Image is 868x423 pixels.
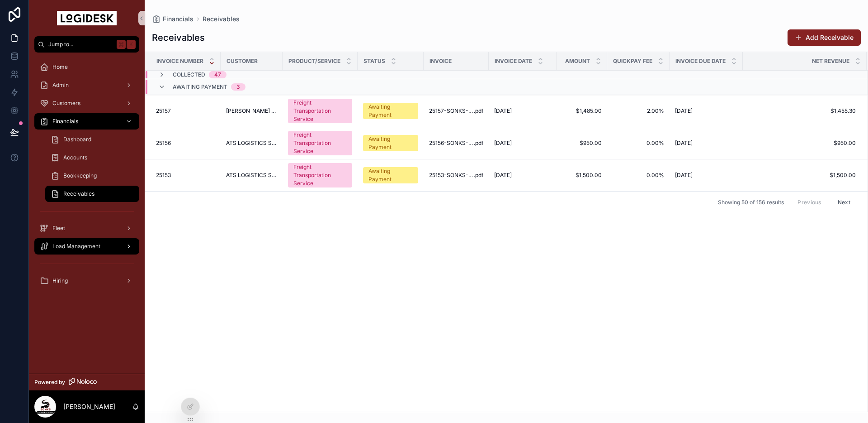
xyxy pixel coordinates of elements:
[173,71,205,78] span: Collected
[52,118,78,125] span: Financials
[363,103,418,119] a: Awaiting Payment
[288,99,352,123] a: Freight Transportation Service
[293,163,347,187] div: Freight Transportation Service
[34,379,65,386] span: Powered by
[675,107,737,115] a: [DATE]
[429,139,483,147] a: 25156-SONKS-Carrier-Invoice---SUREWAY-Load-9856151.pdf
[565,58,590,65] span: Amount
[675,139,693,147] span: [DATE]
[34,273,139,289] a: Hiring
[127,41,135,48] span: K
[743,139,856,147] a: $950.00
[48,41,113,48] span: Jump to...
[226,172,277,179] a: ATS LOGISTICS SERVICES, INC. DBA SUREWAY TRANSPORTATION COMPANY & [PERSON_NAME] SPECIALIZED LOGIS...
[743,172,856,179] a: $1,500.00
[675,58,726,65] span: Invoice Due Date
[156,139,171,147] span: 25156
[675,172,693,179] span: [DATE]
[52,100,80,107] span: Customers
[156,139,215,147] a: 25156
[494,172,551,179] a: [DATE]
[494,139,551,147] a: [DATE]
[368,135,413,151] div: Awaiting Payment
[57,11,117,25] img: App logo
[613,58,652,65] span: Quickpay Fee
[363,58,385,65] span: Status
[474,139,483,147] span: .pdf
[494,107,551,115] a: [DATE]
[293,131,347,155] div: Freight Transportation Service
[45,168,139,184] a: Bookkeeping
[288,163,352,187] a: Freight Transportation Service
[63,172,97,179] span: Bookkeeping
[63,136,91,143] span: Dashboard
[63,154,87,161] span: Accounts
[45,186,139,202] a: Receivables
[562,139,602,147] a: $950.00
[494,107,512,115] span: [DATE]
[675,172,737,179] a: [DATE]
[52,243,100,250] span: Load Management
[236,83,240,91] div: 3
[34,59,139,75] a: Home
[63,190,94,197] span: Receivables
[156,172,215,179] a: 25153
[831,195,857,209] button: Next
[494,139,512,147] span: [DATE]
[429,107,483,115] a: 25157-SONKS-Carrier-Invoice---CHR-Load-526740801.pdf
[613,172,664,179] a: 0.00%
[29,53,145,301] div: scrollable content
[45,131,139,148] a: Dashboard
[743,107,856,115] a: $1,455.30
[562,107,602,115] a: $1,485.00
[368,103,413,119] div: Awaiting Payment
[226,139,277,147] a: ATS LOGISTICS SERVICES, INC. DBA SUREWAY TRANSPORTATION COMPANY & [PERSON_NAME] SPECIALIZED LOGIS...
[474,172,483,179] span: .pdf
[429,58,452,65] span: Invoice
[163,14,193,24] span: Financials
[226,107,277,115] a: [PERSON_NAME] COMPANY INC.
[226,58,258,65] span: Customer
[363,135,418,151] a: Awaiting Payment
[293,99,347,123] div: Freight Transportation Service
[52,82,69,89] span: Admin
[675,107,693,115] span: [DATE]
[494,172,512,179] span: [DATE]
[34,220,139,236] a: Fleet
[34,95,139,111] a: Customers
[34,77,139,93] a: Admin
[34,113,139,130] a: Financials
[45,149,139,166] a: Accounts
[214,71,221,78] div: 47
[156,58,203,65] span: Invoice Number
[29,374,145,390] a: Powered by
[156,172,171,179] span: 25153
[152,31,205,44] h1: Receivables
[495,58,532,65] span: Invoice Date
[34,36,139,53] button: Jump to...K
[675,139,737,147] a: [DATE]
[63,402,115,411] p: [PERSON_NAME]
[52,277,68,284] span: Hiring
[613,139,664,147] a: 0.00%
[203,14,240,24] a: Receivables
[173,83,227,91] span: Awaiting Payment
[562,172,602,179] a: $1,500.00
[429,139,474,147] span: 25156-SONKS-Carrier-Invoice---SUREWAY-Load-9856151
[429,107,474,115] span: 25157-SONKS-Carrier-Invoice---CHR-Load-526740801
[613,107,664,115] a: 2.00%
[788,29,861,46] button: Add Receivable
[429,172,474,179] span: 25153-SONKS-Carrier-Invoice---SUREWAY-Load-9834638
